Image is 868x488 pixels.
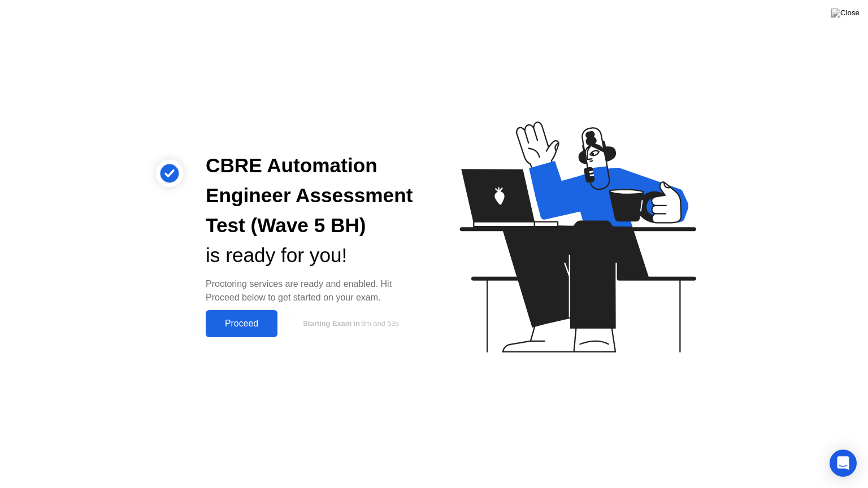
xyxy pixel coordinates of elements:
div: Proceed [209,319,274,329]
div: Open Intercom Messenger [830,450,857,477]
div: is ready for you! [206,241,416,271]
span: 9m and 53s [361,319,399,328]
button: Starting Exam in9m and 53s [283,313,416,334]
img: Close [831,8,860,18]
button: Proceed [206,310,277,337]
div: Proctoring services are ready and enabled. Hit Proceed below to get started on your exam. [206,277,416,304]
div: CBRE Automation Engineer Assessment Test (Wave 5 BH) [206,151,416,240]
